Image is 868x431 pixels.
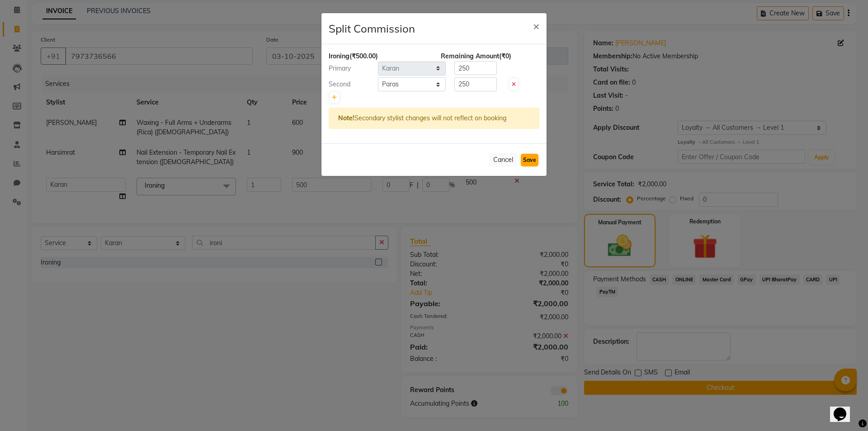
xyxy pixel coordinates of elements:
span: Remaining Amount [441,52,499,60]
button: Cancel [489,153,517,167]
div: Secondary stylist changes will not reflect on booking [329,108,539,129]
iframe: chat widget [830,395,859,422]
strong: Note! [338,114,354,122]
span: Ironing [329,52,349,60]
button: Close [526,13,547,38]
span: (₹0) [499,52,511,60]
span: (₹500.00) [349,52,378,60]
div: Primary [322,64,378,73]
div: Second [322,80,378,89]
span: × [533,19,539,33]
button: Save [521,154,538,166]
h4: Split Commission [329,20,415,37]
